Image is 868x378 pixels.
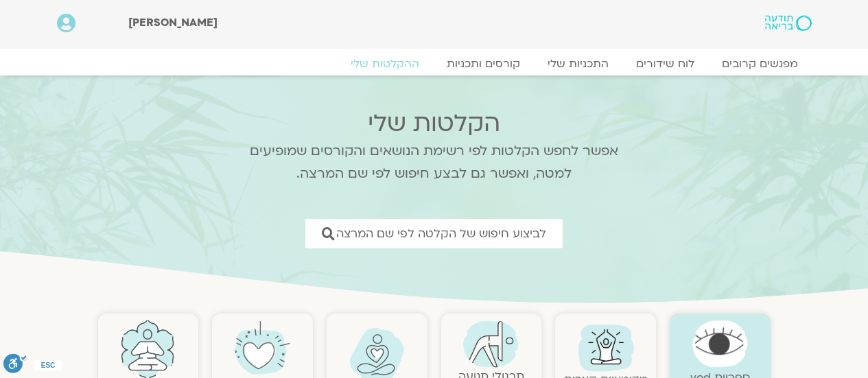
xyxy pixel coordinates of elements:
[337,57,433,71] a: ההקלטות שלי
[57,57,812,71] nav: Menu
[622,57,708,71] a: לוח שידורים
[128,15,218,30] span: [PERSON_NAME]
[336,227,546,240] span: לביצוע חיפוש של הקלטה לפי שם המרצה
[534,57,622,71] a: התכניות שלי
[232,110,637,137] h2: הקלטות שלי
[433,57,534,71] a: קורסים ותכניות
[708,57,812,71] a: מפגשים קרובים
[232,140,637,185] p: אפשר לחפש הקלטות לפי רשימת הנושאים והקורסים שמופיעים למטה, ואפשר גם לבצע חיפוש לפי שם המרצה.
[305,219,563,248] a: לביצוע חיפוש של הקלטה לפי שם המרצה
